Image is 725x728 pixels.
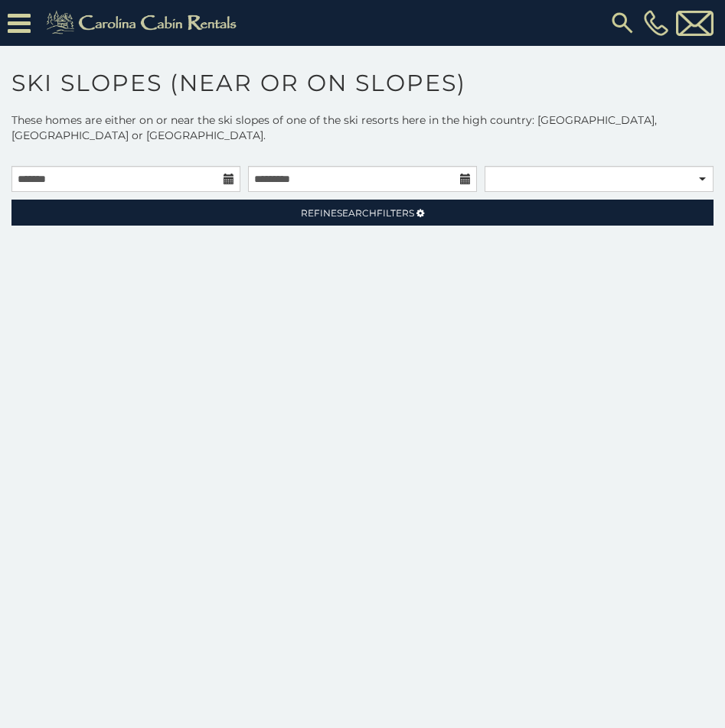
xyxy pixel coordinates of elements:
img: search-regular.svg [609,9,636,37]
span: Refine Filters [301,207,414,219]
span: Search [337,207,377,219]
a: RefineSearchFilters [11,200,714,226]
a: [PHONE_NUMBER] [640,10,672,36]
img: Khaki-logo.png [38,8,250,38]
